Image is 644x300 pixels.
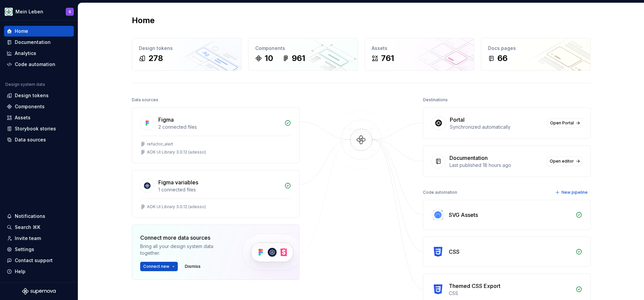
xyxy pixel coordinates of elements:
button: New pipeline [553,188,591,197]
div: Code automation [15,61,55,68]
a: Figma variables1 connected filesAOK UI Library 3.0.12 (adesso) [132,170,300,218]
div: Storybook stories [15,125,56,132]
div: Components [15,103,45,110]
a: Open Portal [547,118,582,128]
h2: Home [132,15,155,26]
button: Connect new [140,262,178,271]
a: Analytics [4,48,74,59]
div: refactor_alert [147,141,173,147]
div: Design tokens [15,92,49,99]
div: 761 [381,53,394,64]
div: CSS [449,248,460,256]
a: Components [4,101,74,112]
div: Design tokens [139,45,234,52]
div: 961 [292,53,305,64]
div: Assets [15,114,31,121]
div: Data sources [132,95,158,105]
div: Figma variables [158,178,198,186]
span: Dismiss [185,264,201,269]
a: Docs pages66 [481,38,591,71]
a: Components10961 [248,38,358,71]
a: Code automation [4,59,74,70]
div: 2 connected files [158,124,280,130]
div: Synchronized automatically [450,124,543,130]
button: Help [4,266,74,277]
div: Portal [450,116,465,124]
div: Last published 18 hours ago [449,162,543,169]
div: Contact support [15,257,53,264]
div: Code automation [423,188,457,197]
div: 66 [497,53,507,64]
div: CSS [449,290,572,297]
div: Documentation [15,39,51,46]
div: Connect more data sources [140,234,231,242]
div: Search ⌘K [15,224,40,231]
div: Bring all your design system data together. [140,243,231,256]
a: Assets761 [365,38,474,71]
div: Documentation [449,154,488,162]
div: 1 connected files [158,186,280,193]
a: Design tokens278 [132,38,241,71]
a: Data sources [4,134,74,145]
span: Open editor [550,159,574,164]
a: Documentation [4,37,74,48]
div: 10 [265,53,273,64]
div: Home [15,28,28,35]
div: Docs pages [488,45,584,52]
a: Storybook stories [4,123,74,134]
button: Notifications [4,211,74,222]
div: AOK UI Library 3.0.12 (adesso) [147,149,206,155]
span: Open Portal [550,120,574,126]
div: S [69,9,71,14]
div: 278 [148,53,163,64]
div: Design system data [5,82,45,87]
button: Search ⌘K [4,222,74,233]
div: Data sources [15,136,46,143]
a: Invite team [4,233,74,244]
div: Invite team [15,235,41,242]
div: Help [15,268,25,275]
a: Assets [4,112,74,123]
div: Notifications [15,213,45,220]
div: AOK UI Library 3.0.12 (adesso) [147,204,206,209]
img: df5db9ef-aba0-4771-bf51-9763b7497661.png [5,8,13,16]
div: Destinations [423,95,448,105]
span: Connect new [143,264,169,269]
div: Assets [372,45,467,52]
a: Home [4,26,74,37]
a: Open editor [547,157,582,166]
div: Components [255,45,351,52]
a: Figma2 connected filesrefactor_alertAOK UI Library 3.0.12 (adesso) [132,107,300,163]
a: Settings [4,244,74,255]
a: Design tokens [4,90,74,101]
div: Settings [15,246,34,253]
svg: Supernova Logo [22,288,56,295]
div: Analytics [15,50,36,57]
button: Mein LebenS [1,4,76,19]
div: Mein Leben [15,8,43,15]
div: SVG Assets [449,211,478,219]
button: Dismiss [182,262,204,271]
div: Figma [158,116,174,124]
span: New pipeline [561,190,588,195]
button: Contact support [4,255,74,266]
div: Themed CSS Export [449,282,500,290]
